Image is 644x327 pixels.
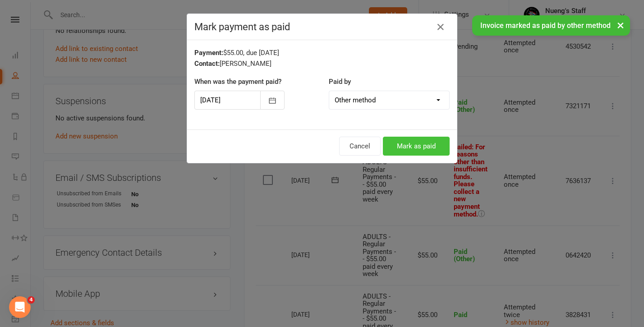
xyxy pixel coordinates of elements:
[194,47,450,58] div: $55.00, due [DATE]
[383,137,450,156] button: Mark as paid
[329,76,351,87] label: Paid by
[472,15,630,36] div: Invoice marked as paid by other method
[194,58,450,69] div: [PERSON_NAME]
[28,296,35,304] span: 4
[194,60,220,68] strong: Contact:
[612,15,629,35] button: ×
[9,296,31,318] iframe: Intercom live chat
[194,49,223,57] strong: Payment:
[194,76,281,87] label: When was the payment paid?
[339,137,381,156] button: Cancel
